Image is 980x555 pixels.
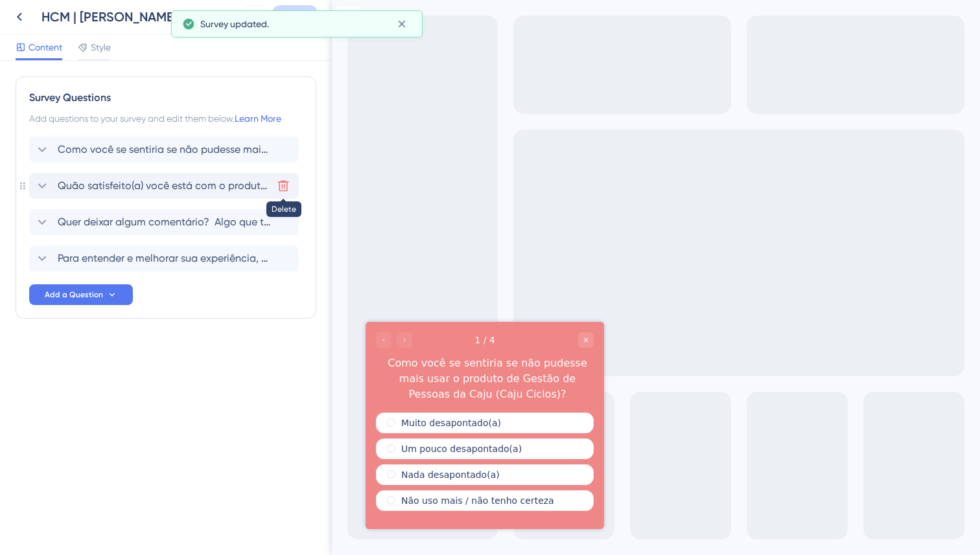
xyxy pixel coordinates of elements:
[91,40,111,55] span: Style
[200,16,269,32] span: Survey updated.
[29,40,62,55] span: Content
[235,113,281,124] a: Learn More
[34,322,272,529] iframe: UserGuiding Survey
[45,289,103,300] span: Add a Question
[58,178,272,194] span: Quão satisfeito(a) você está com o produto de Gestão de Pessoas da Caju (Ciclos) até agora?
[29,284,133,305] button: Add a Question
[58,142,272,157] span: Como você se sentiria se não pudesse mais usar o produto de Gestão de Pessoas da Caju (Caju Ciclos)?
[29,111,303,126] div: Add questions to your survey and edit them below.
[285,9,305,25] span: Save
[29,90,303,106] div: Survey Questions
[41,8,239,26] div: HCM | [PERSON_NAME] Score (recorrente, pós [DATE])
[58,214,272,230] span: Quer deixar algum comentário? Algo que tenha ajudado bastante, ou algo que poderíamos melhorar
[58,251,272,266] span: Para entender e melhorar sua experiência, podemos entrar em contato com você?
[272,5,318,28] button: Save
